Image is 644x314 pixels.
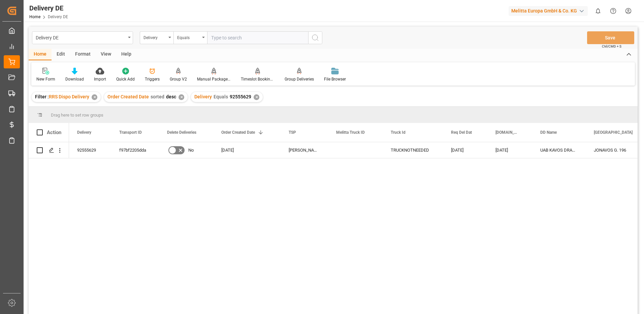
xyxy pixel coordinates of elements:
div: Manual Package TypeDetermination [197,76,231,82]
div: Action [47,129,61,135]
span: [GEOGRAPHIC_DATA] [594,130,633,135]
span: Filter : [35,94,49,99]
div: Download [65,76,84,82]
span: [DOMAIN_NAME] Dat [495,130,518,135]
div: Import [94,76,106,82]
a: Home [29,14,40,19]
span: Truck Id [391,130,406,135]
button: show 0 new notifications [590,3,606,19]
div: Delivery DE [36,33,126,41]
div: Format [70,49,96,60]
div: Delivery DE [29,3,68,13]
span: Melitta Truck ID [336,130,365,135]
div: [DATE] [487,142,532,158]
span: Delivery [194,94,212,99]
div: Melitta Europa GmbH & Co. KG [509,6,588,16]
div: ✕ [92,94,97,100]
div: [DATE] [443,142,487,158]
div: ✕ [254,94,259,100]
button: open menu [140,31,173,44]
button: Melitta Europa GmbH & Co. KG [509,4,590,17]
span: Order Created Date [221,130,255,135]
span: Equals [214,94,228,99]
div: Edit [52,49,70,60]
div: Equals [177,33,200,41]
div: 92555629 [69,142,111,158]
span: RRS Dispo Delivery [49,94,89,99]
div: File Browser [324,76,346,82]
button: open menu [32,31,133,44]
div: Group V2 [170,76,187,82]
div: Timeslot Booking Report [241,76,275,82]
div: TRUCKNOTNEEDED [383,142,443,158]
div: New Form [36,76,55,82]
div: UAB KAVOS DRAUGAS [532,142,586,158]
span: DD Name [540,130,557,135]
button: open menu [173,31,207,44]
span: Delivery [77,130,91,135]
span: 92555629 [230,94,251,99]
input: Type to search [207,31,308,44]
div: f97bf2205dda [111,142,159,158]
span: Transport ID [119,130,142,135]
span: Req Del Dat [451,130,472,135]
button: Save [587,31,634,44]
div: Group Deliveries [285,76,314,82]
div: Triggers [145,76,160,82]
span: Drag here to set row groups [51,113,103,118]
span: Ctrl/CMD + S [602,44,621,49]
div: Quick Add [116,76,135,82]
div: Help [116,49,136,60]
button: Help Center [606,3,621,19]
span: TSP [289,130,296,135]
div: [DATE] [213,142,281,158]
div: ✕ [179,94,184,100]
div: Press SPACE to select this row. [29,142,69,158]
button: search button [308,31,322,44]
span: Delete Deliveries [167,130,196,135]
span: No [188,143,194,158]
div: Home [29,49,52,60]
span: desc [166,94,176,99]
div: Delivery [143,33,166,41]
div: View [96,49,116,60]
div: [PERSON_NAME] Export [281,142,328,158]
span: sorted [151,94,164,99]
span: Order Created Date [107,94,149,99]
